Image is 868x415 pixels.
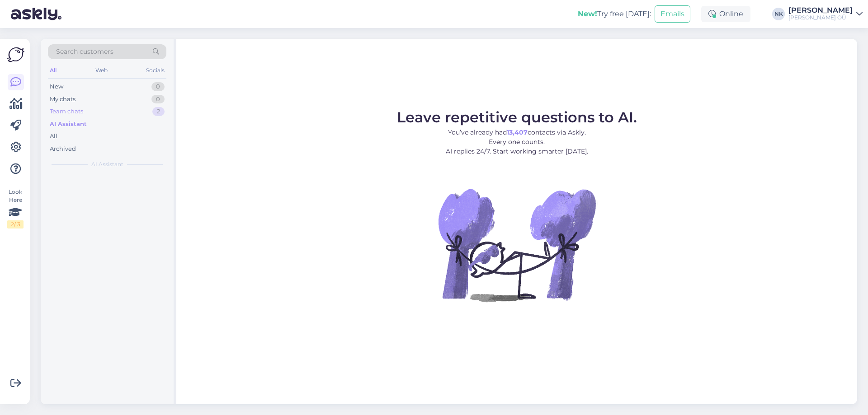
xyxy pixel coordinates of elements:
p: You’ve already had contacts via Askly. Every one counts. AI replies 24/7. Start working smarter [... [397,128,637,156]
div: New [50,82,63,91]
div: Try free [DATE]: [578,9,651,19]
div: 0 [151,82,165,91]
a: [PERSON_NAME][PERSON_NAME] OÜ [788,7,863,21]
span: Leave repetitive questions to AI. [397,108,637,126]
div: Online [701,6,750,22]
div: [PERSON_NAME] OÜ [788,14,853,21]
div: All [50,132,57,141]
div: Archived [50,145,76,154]
button: Emails [655,5,690,23]
div: 2 [152,107,165,116]
span: Search customers [56,47,113,56]
div: AI Assistant [50,120,87,129]
div: My chats [50,95,75,104]
img: No Chat active [435,163,598,326]
b: 13,407 [507,128,528,136]
div: 0 [151,95,165,104]
div: Web [94,65,109,76]
div: [PERSON_NAME] [788,7,853,14]
div: Look Here [7,188,24,228]
div: All [48,65,58,76]
b: New! [578,9,597,18]
span: AI Assistant [91,160,123,168]
img: Askly Logo [7,46,24,63]
div: 2 / 3 [7,220,24,228]
div: Socials [144,65,166,76]
div: NK [772,8,785,20]
div: Team chats [50,107,83,116]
